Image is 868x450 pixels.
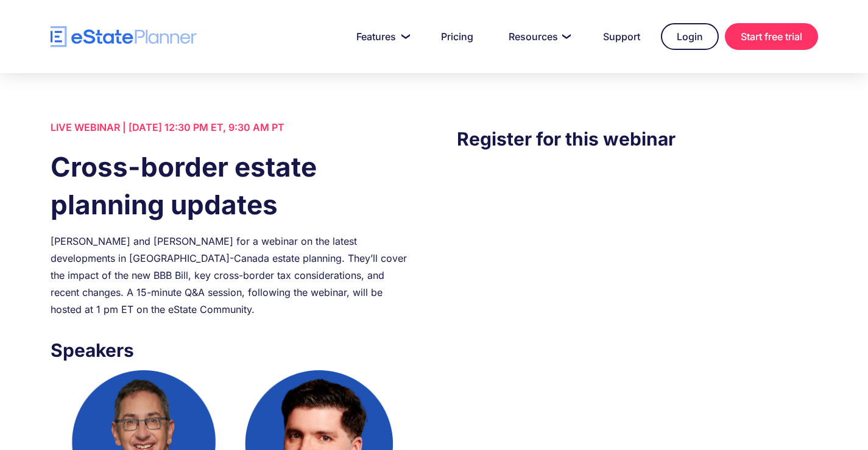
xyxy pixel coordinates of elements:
[51,148,411,223] h1: Cross-border estate planning updates
[51,119,411,136] div: LIVE WEBINAR | [DATE] 12:30 PM ET, 9:30 AM PT
[457,125,817,153] h3: Register for this webinar
[51,233,411,318] div: [PERSON_NAME] and [PERSON_NAME] for a webinar on the latest developments in [GEOGRAPHIC_DATA]-Can...
[342,24,420,49] a: Features
[51,336,411,364] h3: Speakers
[661,23,719,50] a: Login
[494,24,582,49] a: Resources
[725,23,818,50] a: Start free trial
[51,26,197,47] a: home
[426,24,488,49] a: Pricing
[457,177,817,384] iframe: Form 0
[588,24,655,49] a: Support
